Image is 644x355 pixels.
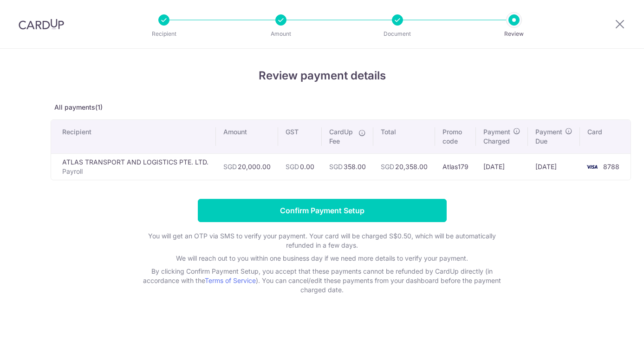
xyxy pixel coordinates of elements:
[435,120,476,153] th: Promo code
[476,153,528,180] td: [DATE]
[137,254,508,263] p: We will reach out to you within one business day if we need more details to verify your payment.
[603,163,619,171] span: 8788
[322,153,373,180] td: 358.00
[62,167,208,176] p: Payroll
[483,127,510,146] span: Payment Charged
[329,163,343,171] span: SGD
[198,199,447,222] input: Confirm Payment Setup
[247,29,315,39] p: Amount
[51,67,594,84] h4: Review payment details
[286,163,299,171] span: SGD
[130,29,198,39] p: Recipient
[329,127,354,146] span: CardUp Fee
[51,103,594,112] p: All payments(1)
[580,120,631,153] th: Card
[585,327,635,350] iframe: Opens a widget where you can find more information
[137,267,508,295] p: By clicking Confirm Payment Setup, you accept that these payments cannot be refunded by CardUp di...
[435,153,476,180] td: Atlas179
[137,231,508,250] p: You will get an OTP via SMS to verify your payment. Your card will be charged S$0.50, which will ...
[373,120,435,153] th: Total
[278,153,322,180] td: 0.00
[363,29,432,39] p: Document
[583,161,601,172] img: <span class="translation_missing" title="translation missing: en.account_steps.new_confirm_form.b...
[216,120,278,153] th: Amount
[381,163,394,171] span: SGD
[480,29,548,39] p: Review
[373,153,435,180] td: 20,358.00
[216,153,278,180] td: 20,000.00
[51,120,216,153] th: Recipient
[278,120,322,153] th: GST
[528,153,580,180] td: [DATE]
[223,163,237,171] span: SGD
[51,153,216,180] td: ATLAS TRANSPORT AND LOGISTICS PTE. LTD.
[535,127,562,146] span: Payment Due
[205,276,256,284] a: Terms of Service
[19,19,64,30] img: CardUp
